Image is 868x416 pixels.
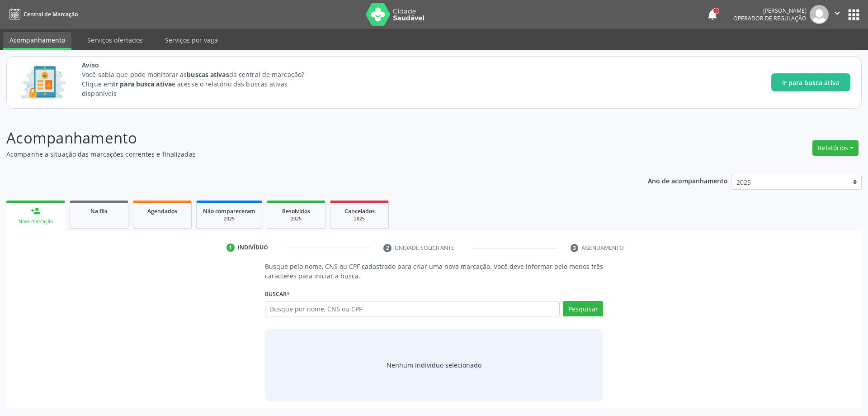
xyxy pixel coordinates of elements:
div: [PERSON_NAME] [733,7,807,14]
button:  [829,5,846,24]
i:  [832,8,842,18]
span: Agendados [147,207,177,215]
a: Serviços por vaga [159,32,224,48]
p: Acompanhamento [6,127,605,149]
span: Aviso [82,60,321,70]
a: Serviços ofertados [81,32,149,48]
div: 2025 [203,215,255,222]
a: Central de Marcação [6,7,78,22]
div: person_add [31,206,41,216]
div: 2025 [274,215,319,222]
p: Ano de acompanhamento [648,175,728,186]
img: img [810,5,829,24]
div: Indivíduo [238,244,268,252]
strong: Ir para busca ativa [113,80,172,88]
span: Na fila [90,207,108,215]
div: 2025 [337,215,382,222]
strong: buscas ativas [187,70,229,79]
button: notifications [706,8,719,21]
span: Operador de regulação [733,14,807,22]
input: Busque por nome, CNS ou CPF [265,301,560,316]
label: Buscar [265,287,290,301]
a: Acompanhamento [3,32,71,50]
div: 1 [226,244,235,252]
span: Resolvidos [282,207,310,215]
img: Imagem de CalloutCard [18,62,69,103]
button: Relatórios [812,140,859,156]
button: apps [846,7,862,23]
span: Central de Marcação [24,10,78,18]
button: Pesquisar [563,301,603,316]
span: Não compareceram [203,207,255,215]
p: Busque pelo nome, CNS ou CPF cadastrado para criar uma nova marcação. Você deve informar pelo men... [265,262,604,281]
button: Ir para busca ativa [771,73,850,91]
p: Acompanhe a situação das marcações correntes e finalizadas [6,149,605,159]
p: Você sabia que pode monitorar as da central de marcação? Clique em e acesse o relatório das busca... [82,70,321,98]
span: Ir para busca ativa [782,78,840,87]
div: Nova marcação [13,218,59,225]
span: Cancelados [344,207,375,215]
div: Nenhum indivíduo selecionado [387,360,481,370]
